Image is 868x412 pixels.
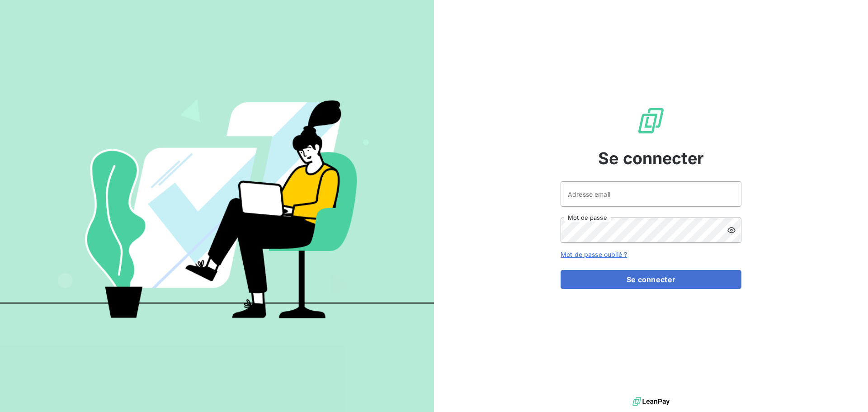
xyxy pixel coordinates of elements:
input: placeholder [561,181,741,207]
button: Se connecter [561,270,741,289]
span: Se connecter [598,146,704,170]
img: logo [632,395,670,408]
a: Mot de passe oublié ? [561,251,627,258]
img: Logo LeanPay [637,106,665,135]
